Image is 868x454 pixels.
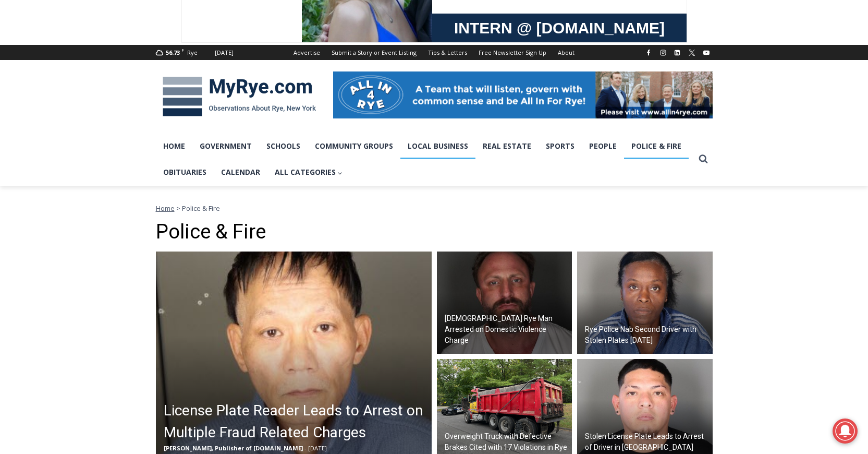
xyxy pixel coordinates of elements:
[308,133,400,159] a: Community Groups
[308,444,327,452] span: [DATE]
[288,45,580,60] nav: Secondary Navigation
[577,252,713,354] img: (PHOTO: On September 26, 2025, the Rye Police Department arrested Nicole Walker of the Bronx for ...
[273,104,483,127] span: Intern @ [DOMAIN_NAME]
[577,252,713,354] a: Rye Police Nab Second Driver with Stolen Plates [DATE]
[686,46,698,59] a: X
[437,252,572,354] img: (PHOTO: Rye PD arrested Michael P. O’Connell, age 42 of Rye, NY, on a domestic violence charge on...
[251,101,505,130] a: Intern @ [DOMAIN_NAME]
[437,252,572,354] a: [DEMOGRAPHIC_DATA] Rye Man Arrested on Domestic Violence Charge
[304,444,307,452] span: -
[624,133,689,159] a: Police & Fire
[333,71,713,118] img: All in for Rye
[176,204,180,213] span: >
[263,1,493,101] div: "[PERSON_NAME] and I covered the [DATE] Parade, which was a really eye opening experience as I ha...
[181,47,184,53] span: F
[156,133,192,159] a: Home
[215,48,234,57] div: [DATE]
[539,133,582,159] a: Sports
[700,46,713,59] a: YouTube
[156,203,713,213] nav: Breadcrumbs
[400,133,475,159] a: Local Business
[214,159,267,185] a: Calendar
[288,45,326,60] a: Advertise
[445,313,570,346] h2: [DEMOGRAPHIC_DATA] Rye Man Arrested on Domestic Violence Charge
[182,204,220,213] span: Police & Fire
[156,159,214,185] a: Obituaries
[585,431,710,453] h2: Stolen License Plate Leads to Arrest of Driver in [GEOGRAPHIC_DATA]
[267,159,350,185] button: Child menu of All Categories
[156,204,175,213] a: Home
[192,133,259,159] a: Government
[259,133,308,159] a: Schools
[475,133,539,159] a: Real Estate
[164,400,429,444] h2: License Plate Reader Leads to Arrest on Multiple Fraud Related Charges
[445,431,570,453] h2: Overweight Truck with Defective Brakes Cited with 17 Violations in Rye
[164,444,303,452] span: [PERSON_NAME], Publisher of [DOMAIN_NAME]
[166,49,180,56] span: 56.73
[473,45,552,60] a: Free Newsletter Sign Up
[326,45,422,60] a: Submit a Story or Event Listing
[156,220,713,244] h1: Police & Fire
[694,150,713,169] button: View Search Form
[657,46,669,59] a: Instagram
[671,46,683,59] a: Linkedin
[585,324,710,346] h2: Rye Police Nab Second Driver with Stolen Plates [DATE]
[552,45,580,60] a: About
[422,45,473,60] a: Tips & Letters
[156,133,694,186] nav: Primary Navigation
[582,133,624,159] a: People
[642,46,655,59] a: Facebook
[156,69,323,124] img: MyRye.com
[187,48,198,57] div: Rye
